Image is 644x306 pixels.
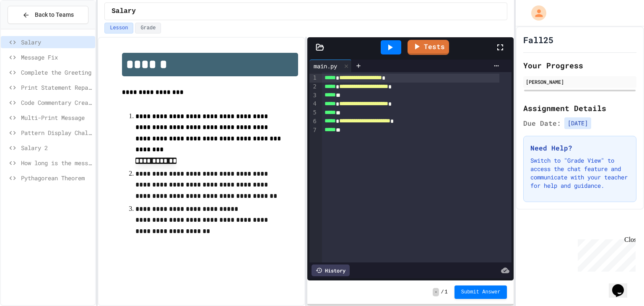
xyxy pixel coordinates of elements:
div: History [312,265,350,276]
span: Submit Answer [461,289,501,296]
button: Submit Answer [454,285,507,299]
span: Complete the Greeting [21,68,92,77]
h3: Need Help? [530,143,629,153]
iframe: chat widget [609,272,636,298]
div: 4 [309,100,318,109]
span: [DATE] [564,117,591,129]
span: Print Statement Repair [21,83,92,92]
span: Pythagorean Theorem [21,174,92,182]
div: 6 [309,117,318,126]
div: 7 [309,126,318,135]
h1: Fall25 [523,34,553,46]
button: Back to Teams [8,6,88,24]
span: Pattern Display Challenge [21,128,92,137]
span: Salary [21,38,92,47]
div: 5 [309,109,318,117]
span: Salary [112,6,136,16]
div: 2 [309,83,318,91]
div: 1 [309,74,318,83]
span: Code Commentary Creator [21,98,92,107]
iframe: chat widget [574,236,636,272]
span: How long is the message? [21,158,92,167]
div: My Account [522,3,548,23]
div: main.py [309,62,341,70]
button: Grade [135,23,161,34]
h2: Your Progress [523,60,636,71]
div: Chat with us now!Close [3,3,58,53]
div: main.py [309,60,352,72]
span: / [441,289,444,296]
span: 1 [445,289,448,296]
div: 3 [309,91,318,100]
p: Switch to "Grade View" to access the chat feature and communicate with your teacher for help and ... [530,156,629,190]
div: [PERSON_NAME] [526,78,634,86]
span: Salary 2 [21,143,92,152]
span: Due Date: [523,118,561,128]
span: Message Fix [21,53,92,62]
span: Multi-Print Message [21,113,92,122]
span: Back to Teams [35,10,74,19]
a: Tests [408,40,449,55]
button: Lesson [104,23,133,34]
span: - [433,288,439,296]
h2: Assignment Details [523,102,636,114]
